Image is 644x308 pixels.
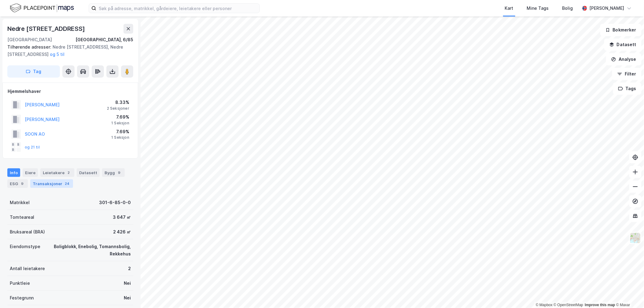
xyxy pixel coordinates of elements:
a: Mapbox [536,303,553,307]
div: 2 Seksjoner [107,106,129,111]
div: Nedre [STREET_ADDRESS] [7,24,86,34]
button: Analyse [606,53,642,65]
a: Improve this map [585,303,615,307]
div: 1 Seksjon [111,135,129,140]
div: Nedre [STREET_ADDRESS], Nedre [STREET_ADDRESS] [7,43,128,58]
div: Hjemmelshaver [8,88,133,95]
button: Datasett [604,38,642,51]
div: 24 [64,181,71,187]
button: Filter [612,68,642,80]
div: Antall leietakere [10,265,45,272]
div: Bruksareal (BRA) [10,228,45,236]
div: Festegrunn [10,294,34,302]
a: OpenStreetMap [554,303,583,307]
div: 7.69% [111,113,129,121]
div: Nei [124,294,131,302]
div: ESG [7,179,28,188]
div: Eiendomstype [10,243,40,250]
div: [PERSON_NAME] [590,5,624,12]
div: [GEOGRAPHIC_DATA], 6/85 [75,36,133,43]
img: logo.f888ab2527a4732fd821a326f86c7f29.svg [10,3,74,13]
div: Mine Tags [527,5,549,12]
div: 9 [116,170,122,176]
div: Nei [124,280,131,287]
div: [GEOGRAPHIC_DATA] [7,36,52,43]
button: Tags [613,82,642,95]
div: Eiere [23,168,38,177]
iframe: Chat Widget [613,279,644,308]
div: Matrikkel [10,199,30,206]
div: Info [7,168,20,177]
input: Søk på adresse, matrikkel, gårdeiere, leietakere eller personer [96,4,259,13]
div: Bygg [102,168,125,177]
img: Z [630,232,641,244]
div: 301-6-85-0-0 [99,199,131,206]
div: Kart [505,5,513,12]
div: Boligblokk, Enebolig, Tomannsbolig, Rekkehus [48,243,131,258]
div: 2 [128,265,131,272]
div: Tomteareal [10,214,34,221]
div: 8.33% [107,99,129,106]
div: 2 [66,170,72,176]
div: 2 426 ㎡ [113,228,131,236]
span: Tilhørende adresser: [7,44,53,50]
div: Bolig [562,5,573,12]
div: 1 Seksjon [111,121,129,126]
div: Kontrollprogram for chat [613,279,644,308]
div: 9 [19,181,25,187]
div: 7.69% [111,128,129,135]
div: Transaksjoner [30,179,73,188]
button: Bokmerker [600,24,642,36]
button: Tag [7,65,60,78]
div: Datasett [77,168,100,177]
div: Punktleie [10,280,30,287]
div: Leietakere [40,168,74,177]
div: 3 647 ㎡ [113,214,131,221]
